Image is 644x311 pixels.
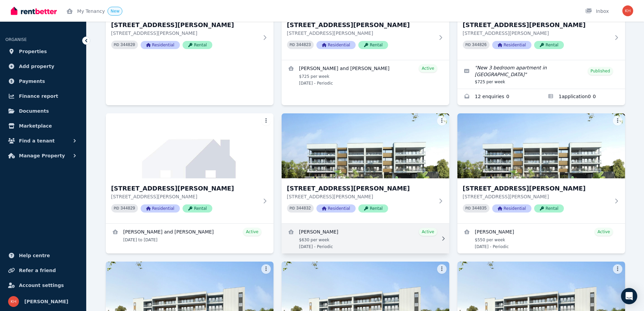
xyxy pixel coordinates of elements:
h3: [STREET_ADDRESS][PERSON_NAME] [463,184,610,193]
a: Payments [5,74,81,88]
img: 17/26 Arthur Street, Coffs Harbour [282,113,449,178]
small: PID [466,206,471,210]
span: Add property [19,62,54,70]
a: View details for Tracey Foster [282,224,449,253]
h3: [STREET_ADDRESS][PERSON_NAME] [287,20,434,30]
a: Finance report [5,89,81,103]
span: New [111,9,119,14]
small: PID [114,43,119,47]
h3: [STREET_ADDRESS][PERSON_NAME] [111,184,259,193]
span: Account settings [19,281,64,289]
code: 344826 [472,43,486,47]
button: More options [437,116,447,126]
a: Properties [5,45,81,58]
p: [STREET_ADDRESS][PERSON_NAME] [463,30,610,37]
button: More options [613,264,622,274]
span: Finance report [19,92,58,100]
span: Payments [19,77,45,85]
span: Residential [141,41,180,49]
span: Residential [316,41,356,49]
a: Documents [5,104,81,118]
p: [STREET_ADDRESS][PERSON_NAME] [111,193,259,200]
span: Residential [141,204,180,213]
p: [STREET_ADDRESS][PERSON_NAME] [111,30,259,37]
p: [STREET_ADDRESS][PERSON_NAME] [287,30,434,37]
code: 344835 [472,206,486,211]
span: Rental [358,41,388,49]
a: Add property [5,60,81,73]
a: Account settings [5,279,81,292]
a: 18/26 Arthur Street, Coffs Harbour[STREET_ADDRESS][PERSON_NAME][STREET_ADDRESS][PERSON_NAME]PID 3... [457,113,625,223]
a: 16/26 Arthur Street, Coffs Harbour[STREET_ADDRESS][PERSON_NAME][STREET_ADDRESS][PERSON_NAME]PID 3... [106,113,273,223]
span: [PERSON_NAME] [24,297,68,306]
div: Open Intercom Messenger [621,288,637,304]
a: View details for Henry Davies and Kellen Wood [282,60,449,90]
span: Rental [183,41,212,49]
a: Enquiries for 15/26 Arthur Street, Coffs Harbour [457,89,541,105]
span: Manage Property [19,152,65,160]
button: More options [261,264,271,274]
img: 18/26 Arthur Street, Coffs Harbour [457,113,625,178]
code: 344820 [120,43,135,47]
span: ORGANISE [5,37,27,42]
button: Manage Property [5,149,81,162]
small: PID [466,43,471,47]
span: Help centre [19,251,50,260]
button: More options [261,116,271,126]
small: PID [290,43,295,47]
a: Marketplace [5,119,81,133]
a: Applications for 15/26 Arthur Street, Coffs Harbour [541,89,625,105]
p: [STREET_ADDRESS][PERSON_NAME] [287,193,434,200]
a: 17/26 Arthur Street, Coffs Harbour[STREET_ADDRESS][PERSON_NAME][STREET_ADDRESS][PERSON_NAME]PID 3... [282,113,449,223]
a: View details for Michael Johnston [457,224,625,253]
button: More options [437,264,447,274]
a: Help centre [5,249,81,262]
small: PID [114,206,119,210]
img: RentBetter [11,6,57,16]
a: Edit listing: New 3 bedroom apartment in Coffs Harbour [457,60,625,89]
h3: [STREET_ADDRESS][PERSON_NAME] [287,184,434,193]
button: Find a tenant [5,134,81,148]
span: Rental [534,204,564,213]
img: 16/26 Arthur Street, Coffs Harbour [106,113,273,178]
span: Residential [316,204,356,213]
code: 344832 [296,206,311,211]
img: Karen Hickey [8,296,19,307]
code: 344823 [296,43,311,47]
a: View details for Waka Petera and James Jack Hartley [106,224,273,247]
h3: [STREET_ADDRESS][PERSON_NAME] [463,20,610,30]
img: Karen Hickey [622,5,633,16]
span: Residential [492,41,531,49]
code: 344829 [120,206,135,211]
div: Inbox [585,8,609,15]
span: Marketplace [19,122,52,130]
p: [STREET_ADDRESS][PERSON_NAME] [463,193,610,200]
span: Rental [183,204,212,213]
small: PID [290,206,295,210]
h3: [STREET_ADDRESS][PERSON_NAME] [111,20,259,30]
button: More options [613,116,622,126]
span: Residential [492,204,531,213]
a: Refer a friend [5,264,81,277]
span: Documents [19,107,49,115]
span: Rental [534,41,564,49]
span: Properties [19,47,47,55]
span: Refer a friend [19,266,56,274]
span: Rental [358,204,388,213]
span: Find a tenant [19,137,55,145]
